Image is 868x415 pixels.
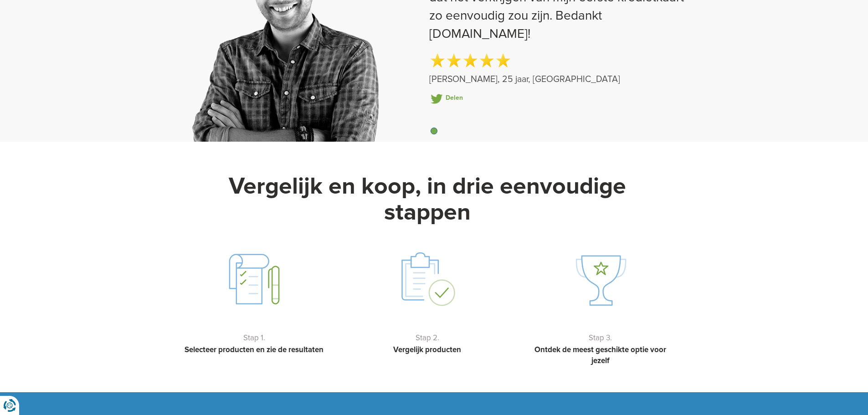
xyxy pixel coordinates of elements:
[446,94,463,102] a: Delen
[525,333,676,343] p: Stap 3.
[429,73,694,86] span: [PERSON_NAME], 25 jaar, [GEOGRAPHIC_DATA]
[534,345,666,365] strong: Ontdek de meest geschikte optie voor jezelf
[571,248,630,310] img: step-3
[393,345,461,354] strong: Vergelijk producten
[185,345,324,354] strong: Selecteer producten en zie de resultaten
[179,333,329,343] p: Stap 1.
[352,333,503,343] p: Stap 2.
[398,248,457,310] img: step-2
[225,248,284,310] img: step-1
